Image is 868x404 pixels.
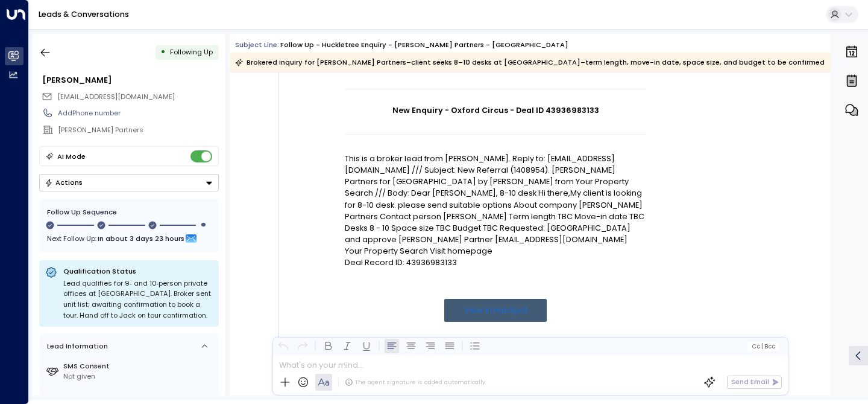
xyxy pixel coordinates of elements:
span: Intros@yourpropertysearch.co.uk [57,92,175,102]
span: Following Up [170,47,213,57]
div: Lead qualifies for 9‑ and 10‑person private offices at [GEOGRAPHIC_DATA]. Broker sent unit list; ... [63,278,213,321]
div: AI Mode [57,150,86,162]
label: SMS Consent [63,361,215,371]
div: AddPhone number [58,108,218,118]
div: [PERSON_NAME] [42,74,218,86]
div: Brokered inquiry for [PERSON_NAME] Partners–client seeks 8–10 desks at [GEOGRAPHIC_DATA]–term len... [235,56,825,68]
a: Leads & Conversations [39,9,129,19]
span: [EMAIL_ADDRESS][DOMAIN_NAME] [57,92,175,101]
button: Actions [39,174,219,191]
span: Subject Line: [235,40,279,50]
button: Undo [276,339,291,353]
h1: New Enquiry - Oxford Circus - Deal ID 43936983133 [345,104,646,116]
div: Follow up - Huckletree Enquiry - [PERSON_NAME] Partners - [GEOGRAPHIC_DATA] [280,40,568,50]
div: Not given [63,371,215,382]
a: View in HubSpot [444,299,547,322]
div: • [160,43,166,61]
span: Cc Bcc [752,343,775,350]
span: In about 3 days 23 hours [98,232,184,245]
a: Sent from automation [453,334,538,345]
p: This is a broker lead from [PERSON_NAME]. Reply to: [EMAIL_ADDRESS][DOMAIN_NAME] /// Subject: New... [345,153,646,257]
div: Button group with a nested menu [39,174,219,191]
div: [PERSON_NAME] Partners [58,125,218,135]
button: Cc|Bcc [747,342,779,351]
div: Lead Information [43,341,108,351]
p: Deal Record ID: 43936983133 [345,257,646,268]
p: Qualification Status [63,266,213,276]
div: Actions [45,178,83,187]
div: Follow Up Sequence [47,207,211,217]
div: Next Follow Up: [47,232,211,245]
span: | [761,343,763,350]
button: Redo [295,339,310,353]
div: The agent signature is added automatically [345,378,485,386]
